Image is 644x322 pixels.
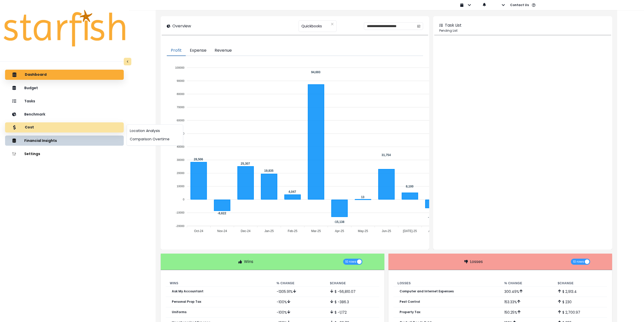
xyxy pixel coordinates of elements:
[382,229,391,233] tspan: Jun-25
[273,286,326,297] td: -1305.91 %
[176,224,184,228] tspan: -20000
[400,290,454,293] p: Computer and Internet Expenses
[177,172,184,175] tspan: 20000
[273,297,326,307] td: -100 %
[554,297,607,307] td: $ 230
[326,286,379,297] td: $ -56,810.07
[5,109,124,119] button: Benchmark
[172,300,201,304] p: Personal Prop Tax
[177,158,184,161] tspan: 30000
[445,22,462,28] p: Task List
[166,280,273,287] th: Wins
[358,229,368,233] tspan: May-25
[273,280,326,287] th: % Change
[211,45,236,56] button: Revenue
[172,23,191,29] p: Overview
[400,300,420,304] p: Pest Control
[244,259,253,265] p: Wins
[24,99,35,103] p: Tasks
[24,112,45,117] p: Benchmark
[500,286,554,297] td: 300.49 %
[554,280,607,287] th: $ Change
[273,307,326,317] td: -100 %
[403,229,417,233] tspan: [DATE]-25
[177,92,184,96] tspan: 80000
[301,21,322,31] span: Quickbooks
[5,149,124,159] button: Settings
[172,290,203,293] p: Ask My Accountant
[417,24,421,28] svg: calendar
[194,229,203,233] tspan: Oct-24
[288,229,297,233] tspan: Feb-25
[573,259,584,265] span: 10 rows
[470,259,483,265] p: Losses
[186,45,211,56] button: Expense
[500,297,554,307] td: 153.33 %
[177,185,184,188] tspan: 10000
[335,229,344,233] tspan: Apr-25
[326,307,379,317] td: $ -1,172
[167,45,186,56] button: Profit
[172,310,186,314] p: Uniforms
[183,198,184,201] tspan: 0
[5,136,124,146] button: Financial Insights
[500,280,554,287] th: % Change
[25,72,47,77] p: Dashboard
[5,83,124,93] button: Budget
[177,145,184,148] tspan: 40000
[177,119,184,122] tspan: 60000
[5,70,124,80] button: Dashboard
[175,66,184,69] tspan: 100000
[554,286,607,297] td: $ 2,913.4
[331,23,334,26] svg: close
[5,96,124,106] button: Tasks
[5,122,124,132] button: Cost
[500,307,554,317] td: 150.25 %
[393,280,500,287] th: Losses
[127,135,183,143] button: Comparison Overtime
[400,310,420,314] p: Property Tax
[554,307,607,317] td: $ 2,700.97
[25,125,34,130] p: Cost
[428,229,438,233] tspan: Aug-25
[345,259,356,265] span: 10 rows
[264,229,274,233] tspan: Jan-25
[439,28,606,33] p: Pending List
[217,229,227,233] tspan: Nov-24
[24,86,38,90] p: Budget
[127,127,183,135] button: Location Analysis
[177,106,184,109] tspan: 70000
[176,211,184,214] tspan: -10000
[326,297,379,307] td: $ -386.3
[331,22,334,27] button: Clear
[241,229,251,233] tspan: Dec-24
[177,79,184,82] tspan: 90000
[326,280,379,287] th: $ Change
[311,229,321,233] tspan: Mar-25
